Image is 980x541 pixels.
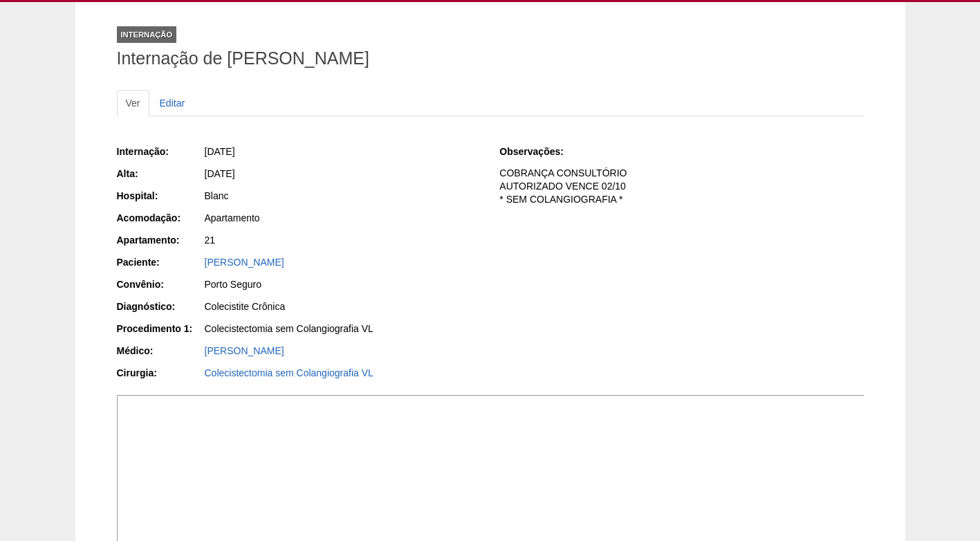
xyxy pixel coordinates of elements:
[205,233,481,247] div: 21
[205,257,284,268] a: [PERSON_NAME]
[205,277,481,291] div: Porto Seguro
[117,90,149,116] a: Ver
[117,277,203,291] div: Convênio:
[117,167,203,181] div: Alta:
[117,233,203,247] div: Apartamento:
[205,345,284,356] a: [PERSON_NAME]
[205,300,481,313] div: Colecistite Crônica
[499,145,586,158] div: Observações:
[117,255,203,269] div: Paciente:
[205,367,373,378] a: Colecistectomia sem Colangiografia VL
[151,90,194,116] a: Editar
[117,322,203,336] div: Procedimento 1:
[205,322,481,336] div: Colecistectomia sem Colangiografia VL
[117,344,203,358] div: Médico:
[117,50,864,67] h1: Internação de [PERSON_NAME]
[117,300,203,313] div: Diagnóstico:
[205,168,235,179] span: [DATE]
[205,146,235,157] span: [DATE]
[117,145,203,158] div: Internação:
[205,189,481,203] div: Blanc
[205,211,481,225] div: Apartamento
[117,26,177,43] div: Internação
[499,167,863,206] p: COBRANÇA CONSULTÓRIO AUTORIZADO VENCE 02/10 * SEM COLANGIOGRAFIA *
[117,366,203,380] div: Cirurgia:
[117,189,203,203] div: Hospital:
[117,211,203,225] div: Acomodação:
